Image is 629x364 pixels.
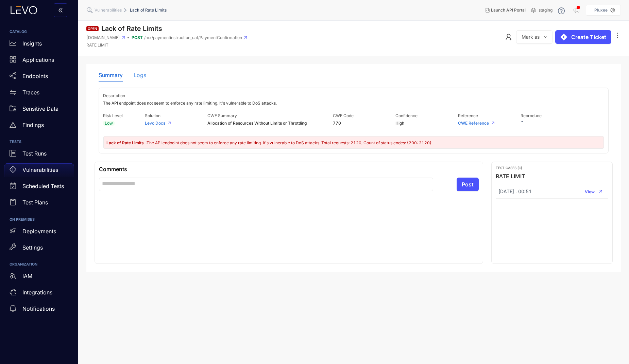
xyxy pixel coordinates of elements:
p: Notifications [22,306,55,312]
span: warning [10,122,16,128]
a: Test Runs [4,147,74,163]
p: Findings [22,122,44,128]
button: Create Ticket [555,30,611,44]
span: user-add [505,34,512,40]
span: Vulnerabilities [95,8,122,13]
p: Deployments [22,228,56,234]
span: Launch API Portal [491,8,526,13]
h6: TESTS [10,140,69,144]
span: Open [86,26,99,32]
p: Scheduled Tests [22,183,64,189]
span: The API endpoint does not seem to enforce any rate limiting. It's vulnerable to DoS attacks. [103,101,604,106]
a: CWE Reference [458,121,489,126]
span: double-left [58,7,63,14]
a: Insights [4,37,74,53]
p: Insights [22,40,42,47]
span: High [395,121,458,126]
p: Endpoints [22,73,48,79]
p: Traces [22,89,39,95]
p: RATE LIMIT [86,43,247,48]
span: Create Ticket [571,34,606,40]
span: /mx/paymentinstruction_uat/PaymentConfirmation [144,35,242,40]
span: team [10,273,16,279]
b: ( 1 ) [517,166,522,170]
span: : The API endpoint does not seem to enforce any rate limiting. It's vulnerable to DoS attacks. To... [146,140,431,145]
span: Solution [145,113,160,118]
p: Test Runs [22,150,47,157]
span: Lack of Rate Limits [106,140,145,145]
a: Findings [4,118,74,134]
span: ellipsis [614,32,621,40]
span: CWE Code [333,113,354,118]
a: Vulnerabilities [4,163,74,180]
h6: ORGANIZATION [10,262,69,267]
p: Vulnerabilities [22,167,58,173]
p: Pluxee [594,8,608,13]
div: - [521,112,583,130]
span: [DATE] . 00:51 [498,189,532,194]
a: Test Plans [4,196,74,212]
span: Mark as [522,34,540,40]
a: Notifications [4,302,74,318]
a: IAM [4,269,74,286]
div: Logs [134,72,146,78]
div: Comments [99,166,479,172]
span: Description [103,93,125,98]
h6: CATALOG [10,30,69,34]
span: down [544,35,547,39]
div: Summary [99,72,123,78]
h3: RATE LIMIT [496,173,608,179]
button: Post [457,178,479,191]
span: Low [103,121,115,126]
a: Traces [4,86,74,102]
span: POST [132,35,143,40]
button: double-left [54,3,67,17]
p: Sensitive Data [22,106,58,112]
span: Confidence [395,113,418,118]
a: Endpoints [4,69,74,86]
a: Levo Docs [145,121,165,126]
span: Risk Level [103,113,123,118]
span: CWE Summary [207,113,237,118]
p: Test Plans [22,199,48,205]
button: ellipsis [614,30,621,41]
h6: ON PREMISES [10,218,69,222]
button: View [581,187,606,196]
span: Lack of Rate Limits [130,8,167,13]
a: Settings [4,241,74,257]
button: Mark asdown [516,30,552,44]
span: staging [539,8,552,13]
span: Allocation of Resources Without Limits or Throttling [207,121,333,126]
span: Reference [458,113,478,118]
a: Sensitive Data [4,102,74,118]
p: Test Cases [496,166,608,170]
a: Integrations [4,286,74,302]
span: swap [10,89,16,96]
span: Reproduce [521,113,542,118]
a: Deployments [4,224,74,241]
h1: Lack of Rate Limits [101,25,162,33]
a: Applications [4,53,74,69]
p: Settings [22,244,43,251]
a: Scheduled Tests [4,180,74,196]
span: [DOMAIN_NAME] [86,35,120,40]
button: Launch API Portal [480,5,531,16]
span: View [585,189,595,194]
p: Applications [22,57,54,63]
p: Integrations [22,289,52,295]
span: 770 [333,121,395,126]
span: Post [462,181,474,187]
p: IAM [22,273,32,279]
